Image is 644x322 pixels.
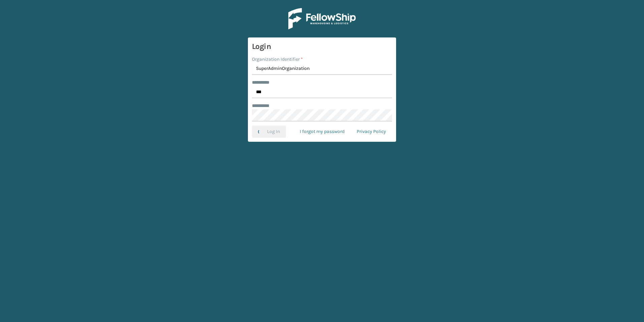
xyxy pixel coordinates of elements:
img: Logo [288,8,356,29]
h3: Login [252,42,392,52]
a: Privacy Policy [351,126,392,138]
a: I forgot my password [294,126,351,138]
label: Organization Identifier [252,56,303,63]
button: Log In [252,126,286,138]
